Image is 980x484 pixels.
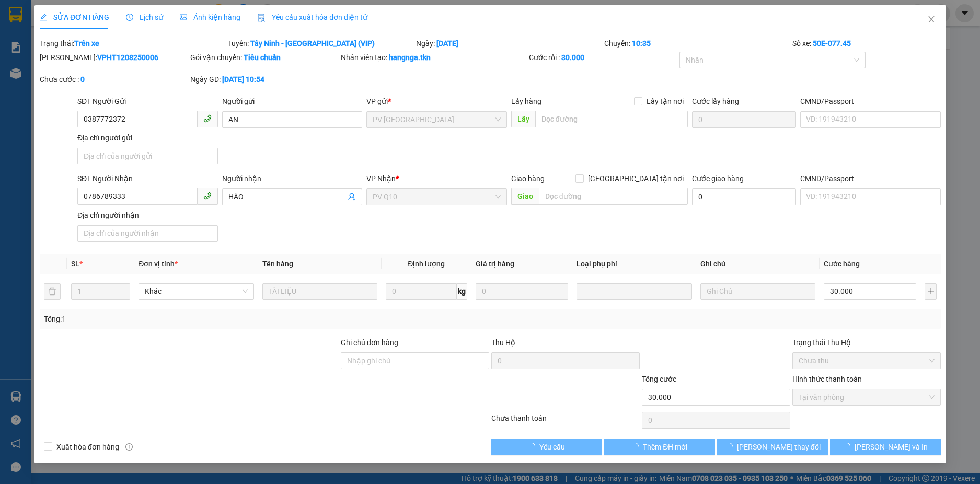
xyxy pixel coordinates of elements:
span: user-add [348,193,356,201]
input: Địa chỉ của người gửi [77,148,218,164]
span: Giao [511,188,538,205]
span: Tại văn phòng [798,389,934,405]
span: VP Nhận [366,174,396,183]
input: VD: Bàn, Ghế [262,283,377,300]
span: SL [71,259,79,268]
span: Đơn vị tính [139,259,178,268]
div: Chuyến: [603,38,791,49]
label: Ghi chú đơn hàng [341,338,398,347]
span: [GEOGRAPHIC_DATA] tận nơi [583,173,687,184]
div: VP gửi [366,96,507,107]
img: icon [257,14,266,22]
b: Tây Ninh - [GEOGRAPHIC_DATA] (VIP) [250,39,375,48]
span: Lấy hàng [511,97,541,105]
input: 0 [476,283,568,300]
div: Ngày GD: [190,74,339,85]
th: Ghi chú [696,254,819,274]
input: Dọc đường [535,111,687,127]
input: Địa chỉ của người nhận [77,225,218,242]
span: Lấy tận nơi [642,96,687,107]
b: Trên xe [74,39,99,48]
span: phone [203,114,211,123]
b: 50E-077.45 [812,39,850,48]
button: [PERSON_NAME] và In [829,439,940,455]
span: kg [457,283,467,300]
span: Thêm ĐH mới [643,441,687,453]
div: Tuyến: [227,38,415,49]
label: Cước lấy hàng [691,97,739,105]
span: Chưa thu [798,353,934,369]
b: [DATE] [436,39,458,48]
b: VPHT1208250006 [97,53,158,62]
div: Người gửi [222,96,362,107]
span: edit [40,14,47,21]
div: Địa chỉ người nhận [77,209,218,221]
span: Giao hàng [511,174,544,183]
b: hangnga.tkn [389,53,431,62]
div: SĐT Người Nhận [77,173,218,184]
button: Close [916,5,946,34]
span: PV Q10 [373,189,501,205]
span: Ảnh kiện hàng [180,13,240,21]
label: Hình thức thanh toán [792,375,861,383]
span: picture [180,14,187,21]
div: Chưa thanh toán [490,412,641,431]
div: CMND/Passport [800,173,941,184]
span: Tên hàng [262,259,293,268]
span: Giá trị hàng [476,259,514,268]
button: Yêu cầu [491,439,602,455]
div: Trạng thái: [39,38,227,49]
span: Xuất hóa đơn hàng [52,441,123,453]
span: Cước hàng [824,259,860,268]
b: 0 [80,75,85,84]
div: Chưa cước : [40,74,188,85]
span: loading [528,443,539,450]
span: Định lượng [408,259,445,268]
span: close [927,15,935,23]
div: Số xe: [791,38,941,49]
span: info-circle [125,443,132,451]
button: [PERSON_NAME] thay đổi [717,439,827,455]
span: loading [725,443,736,450]
span: PV Hòa Thành [373,112,501,127]
span: clock-circle [126,14,133,21]
span: SỬA ĐƠN HÀNG [40,13,109,21]
span: Thu Hộ [491,338,515,347]
div: CMND/Passport [800,96,941,107]
b: 10:35 [631,39,650,48]
b: 30.000 [561,53,584,62]
div: Người nhận [222,173,362,184]
div: Cước rồi : [528,52,677,63]
th: Loại phụ phí [572,254,696,274]
div: Gói vận chuyển: [190,52,339,63]
span: Khác [145,284,247,299]
span: Tổng cước [641,375,676,383]
span: [PERSON_NAME] và In [854,441,927,453]
input: Ghi chú đơn hàng [341,352,489,369]
span: [PERSON_NAME] thay đổi [736,441,820,453]
div: Tổng: 1 [44,313,378,325]
div: SĐT Người Gửi [77,96,218,107]
span: Yêu cầu xuất hóa đơn điện tử [257,13,367,21]
div: [PERSON_NAME]: [40,52,188,63]
input: Ghi Chú [700,283,815,300]
div: Nhân viên tạo: [341,52,527,63]
input: Cước giao hàng [691,188,795,205]
b: [DATE] 10:54 [222,75,264,84]
label: Cước giao hàng [691,174,743,183]
span: Lịch sử [126,13,163,21]
b: Tiêu chuẩn [244,53,281,62]
button: delete [44,283,61,300]
span: phone [203,192,211,200]
button: plus [925,283,936,300]
div: Ngày: [415,38,603,49]
span: loading [843,443,854,450]
span: Lấy [511,111,535,127]
input: Dọc đường [538,188,687,205]
div: Trạng thái Thu Hộ [792,337,940,348]
span: Yêu cầu [539,441,565,453]
span: loading [631,443,643,450]
div: Địa chỉ người gửi [77,132,218,144]
input: Cước lấy hàng [691,111,795,128]
button: Thêm ĐH mới [604,439,714,455]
